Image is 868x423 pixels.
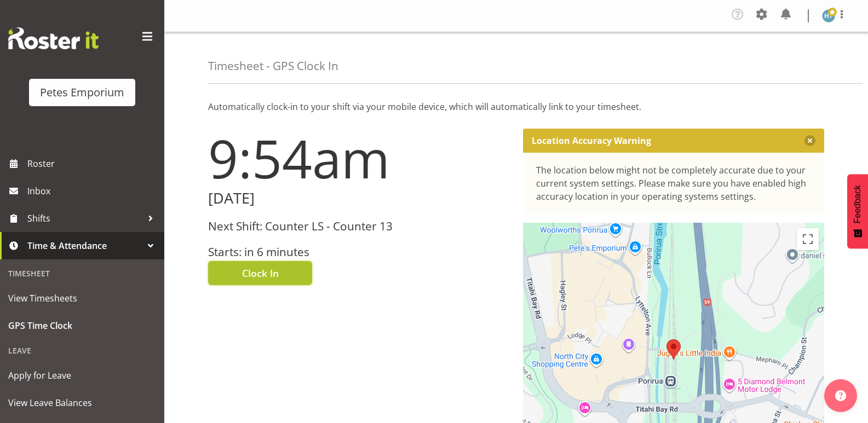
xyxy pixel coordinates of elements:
[3,285,162,312] a: View Timesheets
[40,84,124,101] div: Petes Emporium
[532,135,651,146] p: Location Accuracy Warning
[853,185,863,223] span: Feedback
[804,135,815,146] button: Close message
[27,155,159,172] span: Roster
[8,317,156,334] span: GPS Time Clock
[835,390,846,401] img: help-xxl-2.png
[27,237,142,254] span: Time & Attendance
[3,262,162,285] div: Timesheet
[8,27,99,49] img: Rosterit website logo
[3,362,162,389] a: Apply for Leave
[822,9,835,22] img: helena-tomlin701.jpg
[8,367,156,384] span: Apply for Leave
[208,129,510,188] h1: 9:54am
[208,60,338,72] h4: Timesheet - GPS Clock In
[208,246,510,258] h3: Starts: in 6 minutes
[3,339,162,362] div: Leave
[536,164,812,203] div: The location below might not be completely accurate due to your current system settings. Please m...
[27,210,142,227] span: Shifts
[208,261,312,285] button: Clock In
[208,100,824,113] p: Automatically clock-in to your shift via your mobile device, which will automatically link to you...
[242,266,279,280] span: Clock In
[3,312,162,339] a: GPS Time Clock
[208,220,510,233] h3: Next Shift: Counter LS - Counter 13
[8,395,156,411] span: View Leave Balances
[27,183,159,199] span: Inbox
[797,228,819,250] button: Toggle fullscreen view
[847,174,868,248] button: Feedback - Show survey
[8,290,156,306] span: View Timesheets
[3,389,162,416] a: View Leave Balances
[208,190,510,207] h2: [DATE]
